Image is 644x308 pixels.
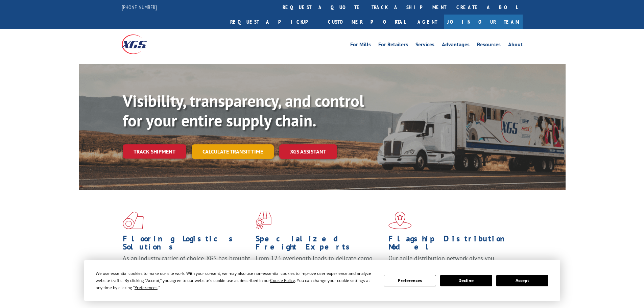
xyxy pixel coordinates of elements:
[388,212,412,229] img: xgs-icon-flagship-distribution-model-red
[96,270,376,291] div: We use essential cookies to make our site work. With your consent, we may also use non-essential ...
[323,15,411,29] a: Customer Portal
[440,275,492,286] button: Decline
[496,275,548,286] button: Accept
[192,144,274,159] a: Calculate transit time
[388,254,513,270] span: Our agile distribution network gives you nationwide inventory management on demand.
[123,254,250,278] span: As an industry carrier of choice, XGS has brought innovation and dedication to flooring logistics...
[384,275,436,286] button: Preferences
[256,254,383,284] p: From 123 overlength loads to delicate cargo, our experienced staff knows the best way to move you...
[415,42,434,49] a: Services
[122,4,157,10] a: [PHONE_NUMBER]
[123,144,186,159] a: Track shipment
[225,15,323,29] a: Request a pickup
[123,90,364,131] b: Visibility, transparency, and control for your entire supply chain.
[477,42,501,49] a: Resources
[256,235,383,254] h1: Specialized Freight Experts
[442,42,470,49] a: Advantages
[279,144,337,159] a: XGS ASSISTANT
[508,42,523,49] a: About
[135,285,158,290] span: Preferences
[123,212,144,229] img: xgs-icon-total-supply-chain-intelligence-red
[270,278,295,283] span: Cookie Policy
[350,42,371,49] a: For Mills
[123,235,251,254] h1: Flooring Logistics Solutions
[411,15,444,29] a: Agent
[256,212,271,229] img: xgs-icon-focused-on-flooring-red
[378,42,408,49] a: For Retailers
[388,235,516,254] h1: Flagship Distribution Model
[84,260,560,301] div: Cookie Consent Prompt
[444,15,523,29] a: Join Our Team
